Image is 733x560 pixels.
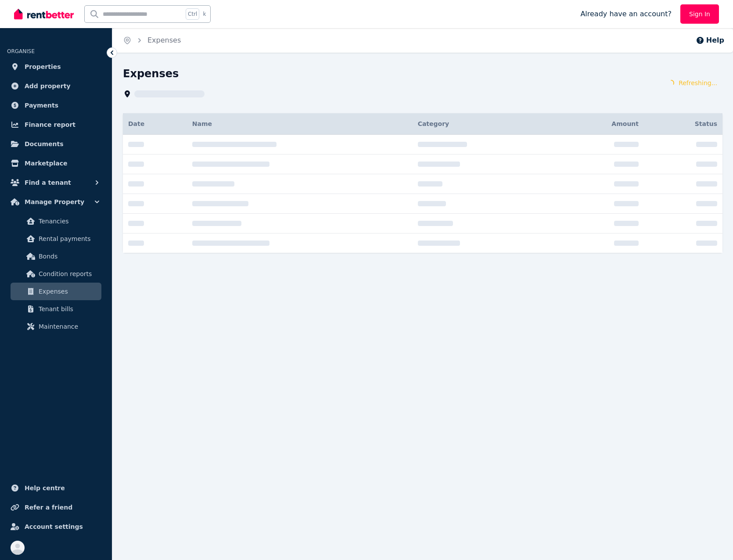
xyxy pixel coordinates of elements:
th: Status [644,113,722,135]
span: Marketplace [25,158,67,169]
span: Maintenance [39,321,98,332]
h1: Expenses [123,67,179,81]
a: Condition reports [11,265,101,283]
a: Marketplace [7,154,105,172]
a: Payments [7,97,105,114]
span: Find a tenant [25,177,71,188]
span: Condition reports [39,269,98,279]
span: Tenancies [39,216,98,226]
a: Tenancies [11,212,101,230]
a: Maintenance [11,318,101,335]
a: Help centre [7,479,105,497]
span: Refer a friend [25,502,72,513]
span: k [203,11,206,18]
th: Amount [554,113,644,135]
span: Account settings [25,521,83,532]
span: Documents [25,139,64,149]
span: Add property [25,81,71,91]
span: Properties [25,61,61,72]
span: ORGANISE [7,48,35,54]
nav: Breadcrumb [112,28,191,53]
a: Bonds [11,248,101,265]
span: Refreshing... [679,79,717,87]
a: Expenses [11,283,101,300]
span: Already have an account? [580,9,672,19]
span: Ctrl [186,8,199,20]
img: RentBetter [14,7,74,21]
a: Refer a friend [7,499,105,516]
span: Bonds [39,251,98,262]
span: Expenses [39,286,98,297]
a: Tenant bills [11,300,101,318]
button: Manage Property [7,193,105,211]
button: Find a tenant [7,174,105,191]
span: Rental payments [39,233,98,244]
a: Documents [7,135,105,153]
a: Account settings [7,518,105,535]
span: Tenant bills [39,304,98,314]
a: Expenses [147,36,181,44]
a: Properties [7,58,105,75]
span: Help centre [25,483,65,493]
th: Name [187,113,413,135]
a: Rental payments [11,230,101,248]
span: Payments [25,100,58,111]
th: Category [413,113,555,135]
a: Add property [7,77,105,95]
th: Date [123,113,187,135]
span: Finance report [25,119,75,130]
span: Manage Property [25,197,84,207]
a: Sign In [680,4,719,24]
button: Help [696,35,724,46]
a: Finance report [7,116,105,133]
